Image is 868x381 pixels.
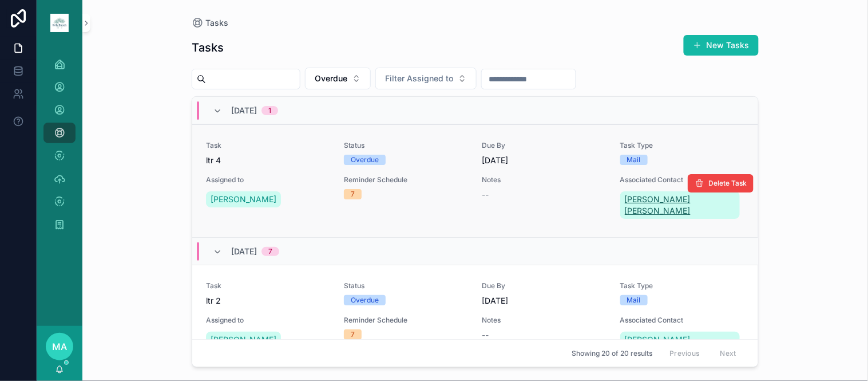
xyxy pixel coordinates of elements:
[206,155,330,166] span: ltr 4
[375,68,477,89] button: Select Button
[482,141,607,150] span: Due By
[231,105,257,116] span: [DATE]
[684,35,759,56] button: New Tasks
[482,281,607,290] span: Due By
[344,141,468,150] span: Status
[206,175,330,184] span: Assigned to
[344,281,468,290] span: Status
[206,191,281,207] a: [PERSON_NAME]
[620,281,744,290] span: Task Type
[620,191,740,219] a: [PERSON_NAME] [PERSON_NAME]
[211,194,276,205] span: [PERSON_NAME]
[625,194,735,217] span: [PERSON_NAME] [PERSON_NAME]
[231,246,257,257] span: [DATE]
[620,141,744,150] span: Task Type
[50,14,69,32] img: App logo
[482,155,607,166] span: [DATE]
[482,189,489,201] span: --
[625,334,735,357] span: [PERSON_NAME] [PERSON_NAME]
[37,46,82,250] div: scrollable content
[268,247,272,256] div: 7
[344,316,468,325] span: Reminder Schedule
[192,124,758,237] a: Taskltr 4StatusOverdueDue By[DATE]Task TypeMailAssigned to[PERSON_NAME]Reminder Schedule7Notes--A...
[351,329,355,340] div: 7
[572,349,652,358] span: Showing 20 of 20 results
[627,155,641,165] div: Mail
[206,316,330,325] span: Assigned to
[192,17,228,29] a: Tasks
[482,175,607,184] span: Notes
[385,73,453,84] span: Filter Assigned to
[211,334,276,345] span: [PERSON_NAME]
[206,295,330,307] span: ltr 2
[351,189,355,199] div: 7
[482,295,607,307] span: [DATE]
[206,332,281,348] a: [PERSON_NAME]
[482,329,489,341] span: --
[52,340,67,353] span: MA
[351,295,379,305] div: Overdue
[192,265,758,378] a: Taskltr 2StatusOverdueDue By[DATE]Task TypeMailAssigned to[PERSON_NAME]Reminder Schedule7Notes--A...
[344,175,468,184] span: Reminder Schedule
[205,17,228,29] span: Tasks
[206,281,330,290] span: Task
[688,174,754,193] button: Delete Task
[620,316,744,325] span: Associated Contact
[192,40,224,56] h1: Tasks
[305,68,371,89] button: Select Button
[620,175,744,184] span: Associated Contact
[351,155,379,165] div: Overdue
[627,295,641,305] div: Mail
[708,179,747,188] span: Delete Task
[620,332,740,359] a: [PERSON_NAME] [PERSON_NAME]
[315,73,347,84] span: Overdue
[268,106,271,115] div: 1
[482,316,607,325] span: Notes
[206,141,330,150] span: Task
